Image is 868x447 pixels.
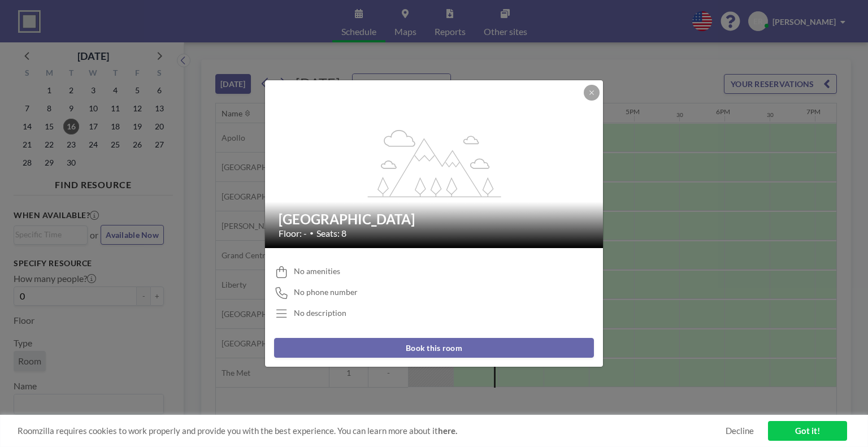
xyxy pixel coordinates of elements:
span: Floor: - [279,228,307,239]
a: Got it! [768,421,847,441]
g: flex-grow: 1.2; [368,129,501,197]
h2: [GEOGRAPHIC_DATA] [279,211,591,228]
span: No phone number [294,287,358,297]
div: No description [294,308,346,318]
a: Decline [726,426,754,436]
a: here. [438,426,457,436]
button: Book this room [274,338,594,358]
span: • [310,229,314,237]
span: No amenities [294,266,340,276]
span: Seats: 8 [316,228,346,239]
span: Roomzilla requires cookies to work properly and provide you with the best experience. You can lea... [18,426,726,436]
